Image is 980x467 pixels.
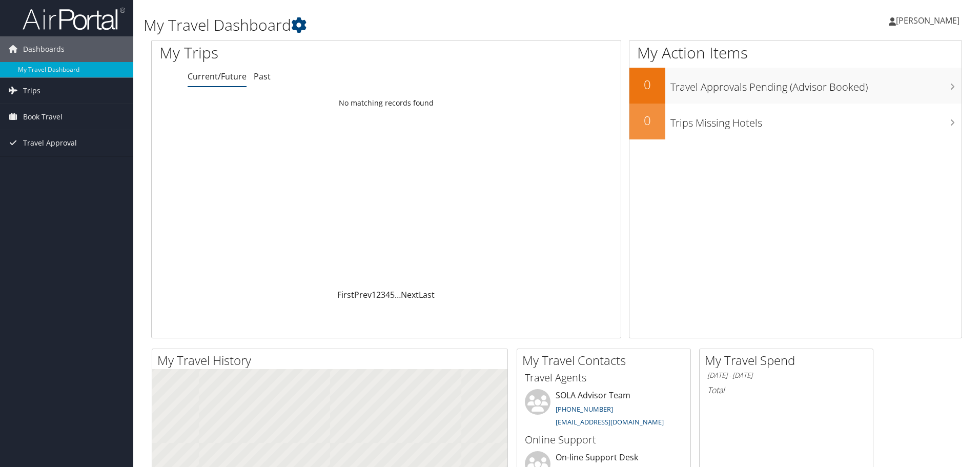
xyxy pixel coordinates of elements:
a: [EMAIL_ADDRESS][DOMAIN_NAME] [556,417,664,427]
span: [PERSON_NAME] [896,15,959,26]
h2: My Travel History [157,352,507,369]
a: First [337,289,354,300]
h2: My Travel Spend [705,352,873,369]
td: No matching records found [152,94,621,112]
h2: My Travel Contacts [522,352,690,369]
span: Trips [23,78,40,104]
a: 1 [372,289,376,300]
h1: My Travel Dashboard [144,14,695,36]
h6: [DATE] - [DATE] [707,371,865,380]
a: Next [401,289,419,300]
span: … [395,289,401,300]
a: 3 [381,289,385,300]
a: Last [419,289,435,300]
span: Travel Approval [23,130,77,156]
a: Prev [354,289,372,300]
h2: 0 [629,76,665,93]
img: airportal-logo.png [23,7,125,31]
a: 2 [376,289,381,300]
h3: Online Support [525,433,683,447]
a: 5 [390,289,395,300]
h2: 0 [629,112,665,129]
h3: Travel Agents [525,371,683,385]
h3: Travel Approvals Pending (Advisor Booked) [670,75,962,94]
a: Current/Future [188,71,247,82]
a: Past [254,71,271,82]
h6: Total [707,384,865,396]
a: 0Trips Missing Hotels [629,104,962,139]
a: [PERSON_NAME] [889,5,970,36]
a: 4 [385,289,390,300]
a: 0Travel Approvals Pending (Advisor Booked) [629,68,962,104]
h1: My Action Items [629,42,962,64]
a: [PHONE_NUMBER] [556,404,613,414]
span: Dashboards [23,36,65,62]
li: SOLA Advisor Team [520,389,688,431]
span: Book Travel [23,104,63,130]
h3: Trips Missing Hotels [670,111,962,130]
h1: My Trips [159,42,418,64]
